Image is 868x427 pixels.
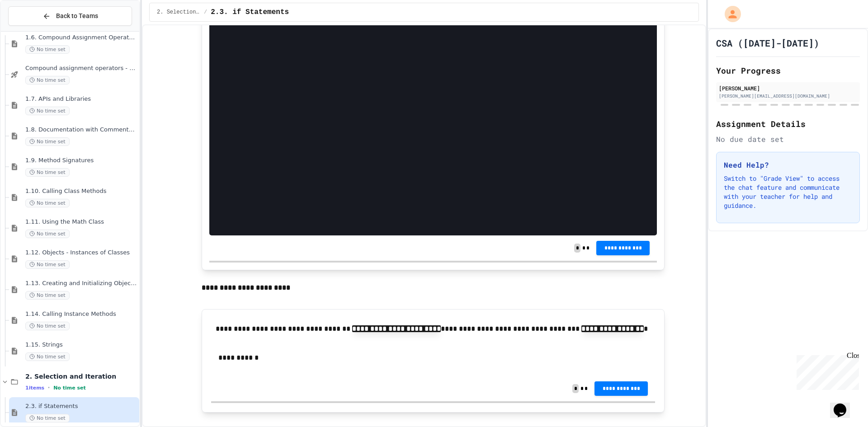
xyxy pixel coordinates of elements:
h1: CSA ([DATE]-[DATE]) [716,37,819,49]
h3: Need Help? [724,160,852,170]
span: No time set [25,414,70,422]
span: No time set [25,230,70,238]
span: 2.3. if Statements [25,403,137,410]
span: No time set [25,322,70,330]
span: No time set [25,107,70,115]
span: No time set [25,76,70,84]
iframe: chat widget [830,391,859,418]
iframe: chat widget [793,352,859,390]
span: 2.3. if Statements [211,7,289,18]
span: 1.12. Objects - Instances of Classes [25,249,137,257]
span: No time set [25,168,70,177]
button: Back to Teams [8,6,132,26]
span: 2. Selection and Iteration [157,9,200,16]
span: 1 items [25,385,44,391]
span: • [48,384,50,391]
span: 1.15. Strings [25,341,137,349]
span: No time set [53,385,86,391]
span: 1.7. APIs and Libraries [25,95,137,103]
span: Back to Teams [56,11,98,21]
span: 1.10. Calling Class Methods [25,188,137,195]
span: No time set [25,352,70,361]
h2: Your Progress [716,64,860,77]
span: 2. Selection and Iteration [25,372,137,380]
span: / [204,9,207,16]
span: 1.13. Creating and Initializing Objects: Constructors [25,280,137,287]
div: Chat with us now!Close [4,4,62,57]
span: Compound assignment operators - Quiz [25,65,137,72]
div: [PERSON_NAME] [719,84,857,92]
div: My Account [715,4,743,24]
span: No time set [25,199,70,207]
span: 1.6. Compound Assignment Operators [25,34,137,42]
span: No time set [25,45,70,54]
div: No due date set [716,134,860,145]
span: 1.14. Calling Instance Methods [25,310,137,318]
div: [PERSON_NAME][EMAIL_ADDRESS][DOMAIN_NAME] [719,93,857,99]
h2: Assignment Details [716,117,860,130]
p: Switch to "Grade View" to access the chat feature and communicate with your teacher for help and ... [724,174,852,210]
span: 1.9. Method Signatures [25,157,137,164]
span: No time set [25,291,70,300]
span: 1.11. Using the Math Class [25,218,137,226]
span: No time set [25,260,70,269]
span: No time set [25,137,70,146]
span: 1.8. Documentation with Comments and Preconditions [25,126,137,134]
